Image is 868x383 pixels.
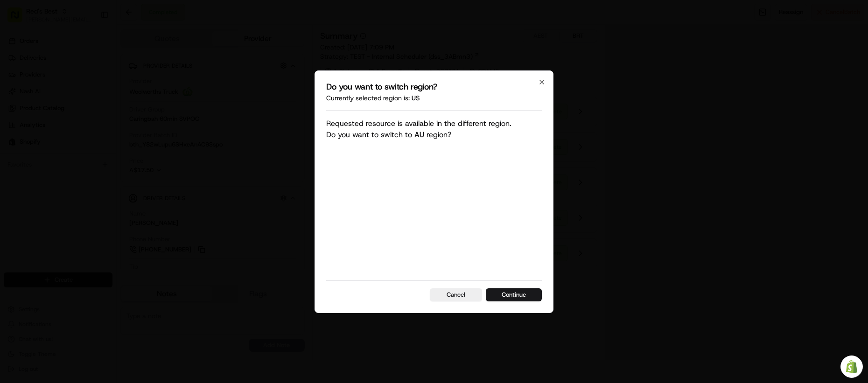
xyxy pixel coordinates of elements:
[326,93,542,103] p: Currently selected region is:
[430,288,482,301] button: Cancel
[486,288,542,301] button: Continue
[326,82,542,91] h2: Do you want to switch region?
[326,118,511,273] p: Requested resource is available in the different region. Do you want to switch to region?
[414,130,424,139] span: AU
[412,94,420,102] span: us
